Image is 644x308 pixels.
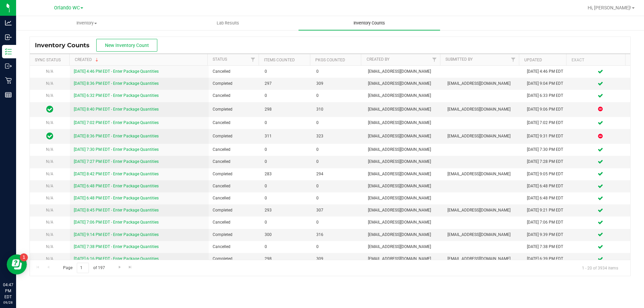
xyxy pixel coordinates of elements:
span: 0 [316,68,360,75]
span: [EMAIL_ADDRESS][DOMAIN_NAME] [368,171,439,177]
span: 0 [316,159,360,165]
span: 300 [265,232,308,238]
inline-svg: Analytics [5,19,12,26]
span: 309 [316,256,360,262]
a: [DATE] 8:36 PM EDT - Enter Package Quantities [74,134,159,138]
span: 310 [316,106,360,113]
a: [DATE] 7:38 PM EDT - Enter Package Quantities [74,244,159,249]
a: [DATE] 9:14 PM EDT - Enter Package Quantities [74,232,159,237]
span: 311 [265,133,308,139]
span: Completed [213,80,256,87]
span: Cancelled [213,219,256,226]
div: [DATE] 6:48 PM EDT [527,195,567,201]
span: [EMAIL_ADDRESS][DOMAIN_NAME] [368,106,439,113]
span: 0 [316,219,360,226]
span: N/A [46,244,53,249]
span: 316 [316,232,360,238]
span: In Sync [46,105,53,114]
inline-svg: Inbound [5,34,12,41]
div: [DATE] 6:39 PM EDT [527,256,567,262]
a: Submitted By [445,57,473,62]
span: N/A [46,81,53,86]
span: N/A [46,232,53,237]
inline-svg: Reports [5,91,12,98]
span: 0 [265,219,308,226]
span: 309 [316,80,360,87]
span: N/A [46,147,53,152]
span: Inventory [16,20,157,26]
div: [DATE] 9:21 PM EDT [527,207,567,213]
inline-svg: Inventory [5,48,12,55]
th: Exact [566,54,625,66]
div: [DATE] 9:05 PM EDT [527,171,567,177]
a: Inventory [16,16,157,30]
span: N/A [46,69,53,74]
span: [EMAIL_ADDRESS][DOMAIN_NAME] [368,120,439,126]
a: [DATE] 7:30 PM EDT - Enter Package Quantities [74,147,159,152]
input: 1 [77,263,89,273]
a: Lab Results [157,16,299,30]
div: [DATE] 9:31 PM EDT [527,133,567,139]
span: [EMAIL_ADDRESS][DOMAIN_NAME] [368,93,439,99]
span: [EMAIL_ADDRESS][DOMAIN_NAME] [447,133,519,139]
span: 0 [265,244,308,250]
span: Inventory Counts [35,42,96,49]
span: N/A [46,196,53,200]
span: Cancelled [213,195,256,201]
span: [EMAIL_ADDRESS][DOMAIN_NAME] [447,106,519,113]
a: [DATE] 8:45 PM EDT - Enter Package Quantities [74,208,159,212]
span: N/A [46,256,53,261]
span: 0 [265,146,308,153]
span: 298 [265,106,308,113]
a: Filter [429,54,440,65]
span: N/A [46,159,53,164]
a: [DATE] 7:06 PM EDT - Enter Package Quantities [74,220,159,225]
a: [DATE] 7:02 PM EDT - Enter Package Quantities [74,120,159,125]
div: [DATE] 6:33 PM EDT [527,93,567,99]
span: [EMAIL_ADDRESS][DOMAIN_NAME] [447,80,519,87]
span: 0 [265,183,308,189]
span: 0 [265,93,308,99]
span: 0 [316,195,360,201]
span: Orlando WC [54,5,80,11]
span: [EMAIL_ADDRESS][DOMAIN_NAME] [368,133,439,139]
span: N/A [46,120,53,125]
span: Lab Results [208,20,248,26]
span: N/A [46,208,53,212]
a: Updated [524,58,542,62]
span: [EMAIL_ADDRESS][DOMAIN_NAME] [368,256,439,262]
a: Inventory Counts [299,16,440,30]
p: 04:47 PM EDT [3,282,13,300]
span: [EMAIL_ADDRESS][DOMAIN_NAME] [368,80,439,87]
a: Pkgs Counted [315,58,345,62]
span: Cancelled [213,183,256,189]
a: Go to the last page [125,263,135,272]
div: [DATE] 6:48 PM EDT [527,183,567,189]
span: Completed [213,256,256,262]
span: [EMAIL_ADDRESS][DOMAIN_NAME] [368,159,439,165]
span: [EMAIL_ADDRESS][DOMAIN_NAME] [368,232,439,238]
a: [DATE] 6:32 PM EDT - Enter Package Quantities [74,93,159,98]
div: [DATE] 7:06 PM EDT [527,219,567,226]
span: [EMAIL_ADDRESS][DOMAIN_NAME] [447,256,519,262]
span: Completed [213,133,256,139]
span: 307 [316,207,360,213]
span: In Sync [46,131,53,141]
div: [DATE] 9:06 PM EDT [527,106,567,113]
span: 1 - 20 of 3934 items [577,263,624,273]
a: Sync Status [35,58,61,62]
span: N/A [46,184,53,188]
span: Completed [213,171,256,177]
div: [DATE] 9:39 PM EDT [527,232,567,238]
span: 297 [265,80,308,87]
div: [DATE] 7:30 PM EDT [527,146,567,153]
span: 0 [316,244,360,250]
a: [DATE] 8:42 PM EDT - Enter Package Quantities [74,172,159,176]
a: [DATE] 8:40 PM EDT - Enter Package Quantities [74,107,159,112]
span: [EMAIL_ADDRESS][DOMAIN_NAME] [368,183,439,189]
span: Cancelled [213,68,256,75]
span: 0 [316,146,360,153]
span: 0 [316,183,360,189]
span: 0 [316,120,360,126]
span: Cancelled [213,159,256,165]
